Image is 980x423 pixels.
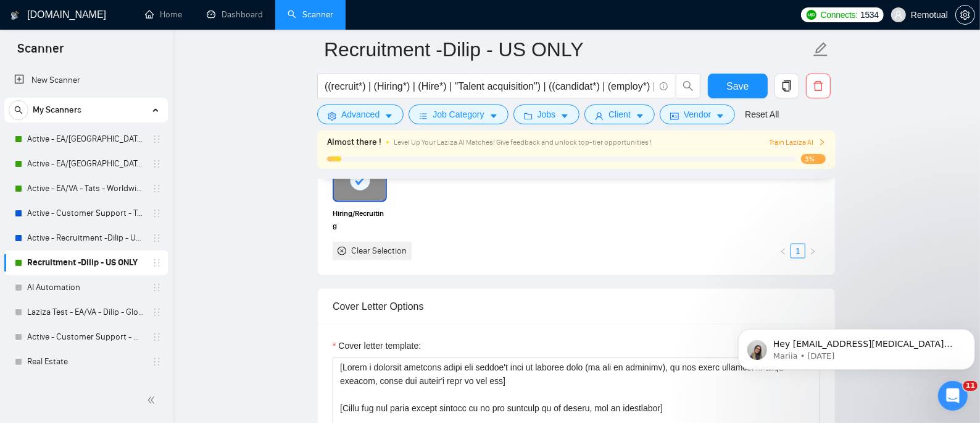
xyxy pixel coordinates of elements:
button: copy [774,74,799,98]
span: edit [813,41,829,58]
span: holder [152,134,162,144]
button: folderJobscaret-down [513,105,580,124]
span: Level Up Your Laziza AI Matches! Give feedback and unlock top-tier opportunities ! [394,138,652,147]
span: caret-down [489,111,498,121]
button: idcardVendorcaret-down [660,105,735,124]
a: Active - Customer Support - Mark - Global [27,325,144,349]
span: copy [775,80,799,92]
a: 1 [791,244,805,258]
span: My Scanners [33,98,81,122]
span: holder [152,307,162,317]
div: Cover Letter Options [333,289,820,324]
span: caret-down [560,111,569,121]
div: Clear Selection [351,244,407,258]
a: Run - No filter Test [27,374,144,399]
span: holder [152,357,162,367]
span: Save [726,79,749,94]
img: upwork-logo.png [807,10,816,20]
span: Client [608,108,631,121]
a: Laziza Test - EA/VA - Dilip - Global [27,300,144,325]
a: Active - EA/[GEOGRAPHIC_DATA] - Dilip - U.S [27,127,144,152]
span: bars [419,111,428,121]
li: Previous Page [776,244,791,258]
a: Active - Recruitment -Dilip - US General [27,226,144,250]
span: user [595,111,604,121]
iframe: Intercom notifications message [733,303,980,390]
span: delete [807,80,830,92]
span: double-left [147,394,159,406]
button: barsJob Categorycaret-down [409,105,508,124]
a: Recruitment -Dilip - US ONLY [27,250,144,275]
button: Save [708,74,768,98]
a: Reset All [745,108,779,121]
span: holder [152,283,162,293]
span: idcard [670,111,679,121]
span: Almost there ! [327,135,381,149]
span: setting [956,10,974,20]
span: right [818,139,826,146]
span: Scanner [7,40,73,66]
span: caret-down [384,111,393,121]
span: caret-down [716,111,725,121]
span: caret-down [636,111,644,121]
span: holder [152,208,162,218]
input: Scanner name... [324,34,810,65]
a: Active - Customer Support - Tats - U.S [27,201,144,226]
span: holder [152,332,162,342]
a: dashboardDashboard [207,9,263,20]
img: logo [10,6,19,25]
span: user [894,11,903,19]
button: right [805,244,820,258]
li: 1 [791,244,805,258]
span: holder [152,159,162,169]
a: AI Automation [27,275,144,300]
span: close-circle [338,247,346,255]
button: setting [955,5,975,25]
span: info-circle [660,82,668,90]
span: holder [152,184,162,194]
span: Vendor [684,108,711,121]
a: Real Estate [27,349,144,374]
span: Advanced [341,108,380,121]
button: search [9,100,28,120]
span: holder [152,233,162,243]
li: New Scanner [4,68,168,93]
span: 11 [963,381,978,391]
a: Active - EA/[GEOGRAPHIC_DATA] - Dilip - Global [27,152,144,176]
a: searchScanner [288,9,333,20]
span: 3% [801,154,826,164]
a: setting [955,10,975,20]
span: Jobs [538,108,556,121]
span: search [9,106,28,114]
span: search [676,80,700,92]
button: delete [806,74,831,98]
a: Active - EA/VA - Tats - Worldwide [27,176,144,201]
span: Job Category [433,108,484,121]
span: left [779,248,787,255]
iframe: Intercom live chat [938,381,968,411]
label: Cover letter template: [333,339,421,352]
button: userClientcaret-down [584,105,655,124]
span: Connects: [821,8,858,22]
span: Hiring/Recruiting [333,207,387,232]
span: holder [152,258,162,268]
input: Search Freelance Jobs... [325,79,654,94]
span: setting [328,111,336,121]
span: right [809,248,816,255]
span: 1534 [860,8,879,22]
button: search [676,74,700,98]
li: Next Page [805,244,820,258]
button: settingAdvancedcaret-down [317,105,404,124]
a: homeHome [145,9,182,20]
span: folder [524,111,533,121]
button: left [776,244,791,258]
a: New Scanner [14,68,158,93]
button: Train Laziza AI [769,137,826,148]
